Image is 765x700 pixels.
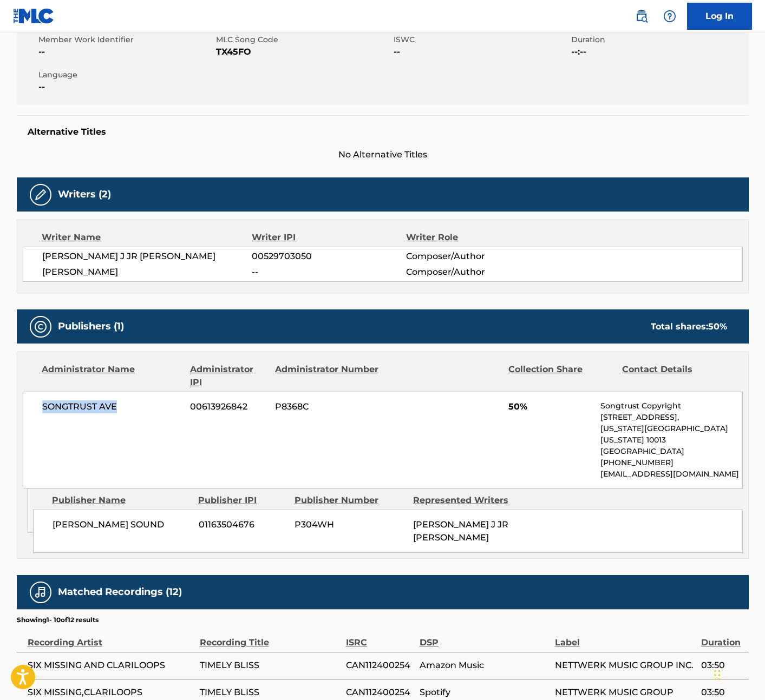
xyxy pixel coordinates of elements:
span: TX45FO [216,45,391,58]
div: Administrator Name [42,363,182,389]
div: Publisher Name [52,494,190,507]
span: TIMELY BLISS [200,686,341,699]
span: Composer/Author [406,250,546,263]
span: No Alternative Titles [17,148,749,161]
img: Matched Recordings [34,586,47,599]
span: Spotify [420,686,550,699]
div: Total shares: [651,320,727,333]
span: -- [394,45,568,58]
span: -- [38,81,213,94]
span: P304WH [295,518,405,531]
div: Writer IPI [252,231,406,244]
a: Log In [687,3,752,30]
h5: Writers (2) [58,188,111,201]
div: Recording Title [200,625,341,649]
span: CAN112400254 [346,686,414,699]
img: Writers [34,188,47,201]
div: Administrator Number [275,363,380,389]
h5: Alternative Titles [28,127,738,137]
div: Contact Details [622,363,727,389]
span: Language [38,69,213,81]
p: [US_STATE][GEOGRAPHIC_DATA][US_STATE] 10013 [600,423,742,446]
span: Member Work Identifier [38,34,213,45]
h5: Publishers (1) [58,320,124,333]
div: Publisher Number [295,494,405,507]
span: NETTWERK MUSIC GROUP [555,686,696,699]
span: [PERSON_NAME] J JR [PERSON_NAME] [413,519,508,543]
span: SIX MISSING,CLARILOOPS [28,686,194,699]
span: NETTWERK MUSIC GROUP INC. [555,659,696,672]
div: Label [555,625,696,649]
img: help [663,10,676,23]
div: Represented Writers [413,494,524,507]
p: Showing 1 - 10 of 12 results [17,615,99,625]
iframe: Chat Widget [711,648,765,700]
div: Publisher IPI [198,494,286,507]
span: [PERSON_NAME] SOUND [53,518,191,531]
span: 00529703050 [252,250,406,263]
span: P8368C [275,400,380,413]
span: SIX MISSING AND CLARILOOPS [28,659,194,672]
div: Help [659,5,681,27]
span: TIMELY BLISS [200,659,341,672]
span: 50 % [708,321,727,332]
p: [EMAIL_ADDRESS][DOMAIN_NAME] [600,468,742,480]
span: -- [38,45,213,58]
span: [PERSON_NAME] [42,266,252,279]
p: [PHONE_NUMBER] [600,457,742,468]
span: Amazon Music [420,659,550,672]
span: Duration [571,34,746,45]
div: Drag [714,659,721,691]
div: Recording Artist [28,625,194,649]
span: [PERSON_NAME] J JR [PERSON_NAME] [42,250,252,263]
div: Writer Role [406,231,546,244]
img: MLC Logo [13,8,55,24]
span: 03:50 [701,686,743,699]
div: DSP [420,625,550,649]
h5: Matched Recordings (12) [58,586,182,598]
span: CAN112400254 [346,659,414,672]
span: SONGTRUST AVE [42,400,182,413]
a: Public Search [631,5,652,27]
span: 01163504676 [199,518,286,531]
p: [GEOGRAPHIC_DATA] [600,446,742,457]
span: 00613926842 [190,400,267,413]
span: --:-- [571,45,746,58]
p: Songtrust Copyright [600,400,742,412]
span: 03:50 [701,659,743,672]
span: ISWC [394,34,568,45]
span: -- [252,266,406,279]
div: ISRC [346,625,414,649]
img: search [635,10,648,23]
span: Composer/Author [406,266,546,279]
div: Administrator IPI [190,363,267,389]
div: Duration [701,625,743,649]
span: 50% [508,400,592,413]
img: Publishers [34,320,47,333]
span: MLC Song Code [216,34,391,45]
div: Writer Name [42,231,252,244]
div: Collection Share [508,363,613,389]
p: [STREET_ADDRESS], [600,412,742,423]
